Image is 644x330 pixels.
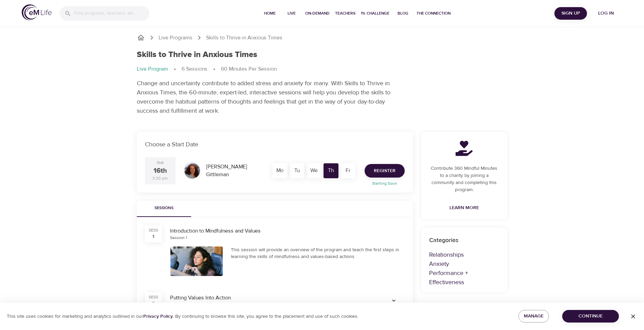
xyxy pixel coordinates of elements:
[447,202,482,214] a: Learn More
[562,310,619,323] button: Continue
[557,9,584,18] span: Sign Up
[554,7,587,20] button: Sign Up
[170,227,405,235] div: Introduction to Mindfulness and Values
[341,163,355,178] div: Fr
[221,65,277,73] p: 60 Minutes Per Session
[206,34,282,42] p: Skills to Thrive in Anxious Times
[518,310,549,323] button: Manage
[374,167,395,175] span: Register
[137,79,391,115] p: Change and uncertainty contribute to added stress and anxiety for many. With Skills to Thrive in ...
[137,65,168,73] p: Live Program
[262,10,278,17] span: Home
[335,10,355,17] span: Teachers
[395,10,411,17] span: Blog
[231,246,405,260] div: This session will provide an overview of the program and teach the first steps in learning the sk...
[182,65,207,73] p: 6 Sessions
[149,294,158,300] div: SESS
[592,9,620,18] span: Log in
[149,227,158,233] div: SESS
[137,34,508,42] nav: breadcrumb
[143,313,173,319] a: Privacy Policy
[170,235,187,241] div: Session 1
[203,160,266,181] div: [PERSON_NAME] Gittleman
[153,166,167,176] div: 16th
[22,4,52,20] img: logo
[307,163,321,178] div: We
[170,302,188,308] div: Session 2
[590,7,622,20] button: Log in
[361,10,389,17] span: 1% Challenge
[449,204,479,212] span: Learn More
[568,312,613,320] span: Continue
[524,312,544,320] span: Manage
[365,164,405,178] button: Register
[283,10,300,17] span: Live
[429,250,499,259] p: Relationships
[273,163,288,178] div: Mo
[157,160,164,166] div: Oct
[145,140,405,149] p: Choose a Start Date
[305,10,330,17] span: On-Demand
[290,163,305,178] div: Tu
[152,176,168,181] div: 3:30 pm
[137,50,257,60] h1: Skills to Thrive in Anxious Times
[152,300,155,307] div: 2
[159,34,192,42] a: Live Programs
[361,180,409,186] p: Starting Soon
[152,233,154,240] div: 1
[170,294,375,302] div: Putting Values Into Action
[417,10,450,17] span: The Connection
[137,65,508,73] nav: breadcrumb
[324,163,338,178] div: Th
[429,236,499,245] p: Categories
[141,205,187,212] span: Sessions
[429,269,499,287] p: Performance + Effectiveness
[429,165,499,194] p: Contribute 360 Mindful Minutes to a charity by joining a community and completing this program.
[429,259,499,269] p: Anxiety
[74,6,149,21] input: Find programs, teachers, etc...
